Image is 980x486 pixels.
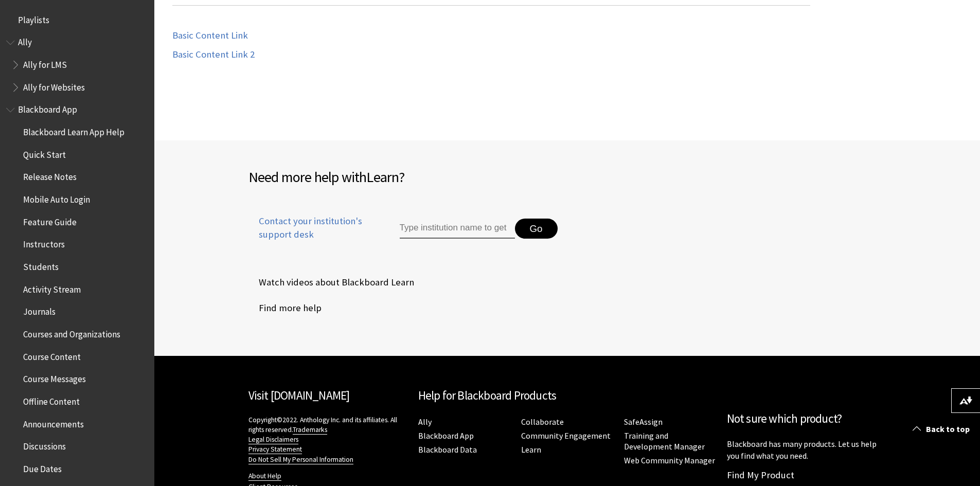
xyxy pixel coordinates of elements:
p: Blackboard has many products. Let us help you find what you need. [727,438,886,461]
p: Copyright©2022. Anthology Inc. and its affiliates. All rights reserved. [248,415,408,464]
span: Courses and Organizations [23,326,120,339]
a: About Help [248,472,281,481]
a: Community Engagement [521,430,611,441]
h2: Not sure which product? [727,410,886,428]
a: Collaborate [521,417,564,427]
span: Journals [23,303,56,317]
a: Web Community Manager [624,455,715,466]
nav: Book outline for Playlists [6,11,148,29]
a: Watch videos about Blackboard Learn [248,275,414,290]
span: Quick Start [23,146,66,160]
span: Blackboard Learn App Help [23,123,124,137]
button: Go [515,219,558,239]
a: Trademarks [293,425,327,435]
span: Blackboard App [18,101,77,115]
span: Offline Content [23,393,80,407]
span: Course Messages [23,371,86,385]
a: Privacy Statement [248,445,302,454]
span: Contact your institution's support desk [248,214,376,241]
a: Basic Content Link [172,30,248,42]
input: Type institution name to get support [400,219,515,239]
a: Basic Content Link 2 [172,49,255,61]
a: Find My Product [727,469,794,481]
span: Activity Stream [23,281,81,295]
a: Legal Disclaimers [248,435,298,444]
a: Visit [DOMAIN_NAME] [248,388,350,403]
span: Discussions [23,438,66,452]
a: Back to top [905,420,980,439]
h2: Need more help with ? [248,166,567,188]
a: Training and Development Manager [624,430,705,452]
span: Ally [18,34,32,48]
span: Mobile Auto Login [23,191,90,205]
a: Blackboard Data [418,444,477,455]
span: Learn [366,168,399,186]
a: Contact your institution's support desk [248,214,376,254]
span: Due Dates [23,460,62,474]
span: Ally for Websites [23,79,85,93]
h2: Help for Blackboard Products [418,387,717,405]
span: Feature Guide [23,213,77,227]
span: Playlists [18,11,49,25]
nav: Book outline for Anthology Ally Help [6,34,148,96]
span: Course Content [23,348,81,362]
span: Announcements [23,416,84,429]
a: Ally [418,417,432,427]
a: SafeAssign [624,417,663,427]
span: Ally for LMS [23,56,67,70]
span: Students [23,258,59,272]
span: Release Notes [23,169,77,183]
a: Find more help [248,300,322,316]
a: Do Not Sell My Personal Information [248,455,353,464]
a: Learn [521,444,541,455]
a: Blackboard App [418,430,474,441]
span: Instructors [23,236,65,250]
